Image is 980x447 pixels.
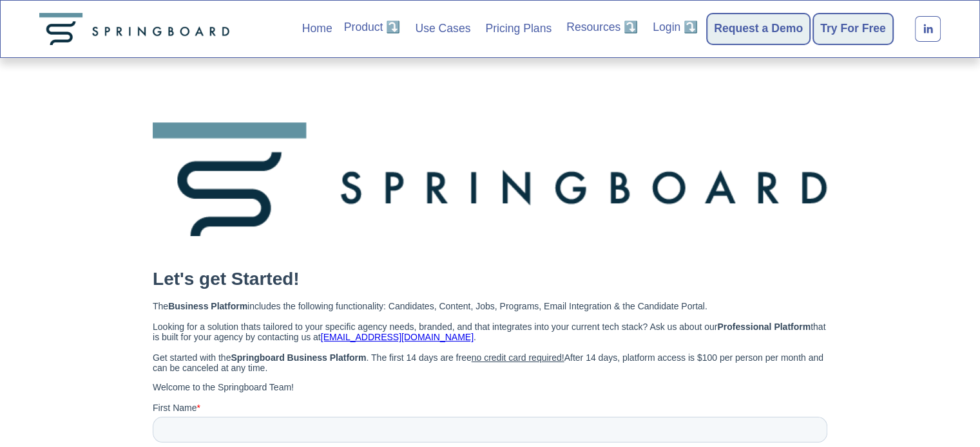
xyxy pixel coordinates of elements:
a: Home [302,19,332,39]
a: Request a Demo [714,20,803,38]
strong: Professional Platform [564,199,658,210]
a: folder dropdown [344,19,401,37]
span: Product ⤵️ [344,19,401,35]
strong: Springboard Business Platform [78,230,213,241]
span: Resources ⤵️ [566,19,638,35]
a: Use Cases [415,19,470,39]
a: LinkedIn [915,16,941,42]
strong: Business Platform [15,179,95,189]
a: Pricing Plans [485,19,552,39]
a: Try For Free [820,20,886,38]
a: folder dropdown [653,19,698,37]
a: folder dropdown [566,19,638,37]
img: Springboard Technologies [39,13,235,45]
span: Login ⤵️ [653,19,698,35]
a: [EMAIL_ADDRESS][DOMAIN_NAME] [168,210,321,220]
span: no credit card required! [319,230,412,241]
